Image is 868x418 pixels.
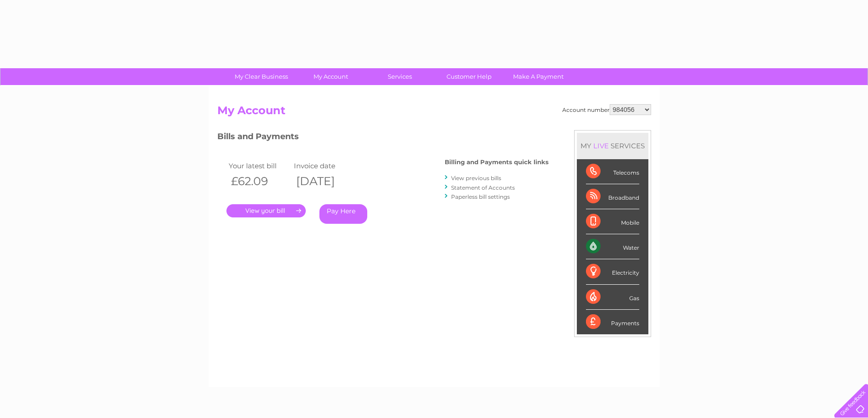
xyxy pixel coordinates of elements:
a: . [226,204,306,217]
div: Account number [562,104,651,115]
div: Electricity [586,259,639,284]
h2: My Account [217,104,651,121]
th: [DATE] [292,172,357,191]
a: Services [362,68,437,85]
a: Statement of Accounts [451,184,515,191]
div: Gas [586,285,639,310]
a: Paperless bill settings [451,193,510,200]
th: £62.09 [226,172,292,191]
h4: Billing and Payments quick links [445,159,549,166]
a: Customer Help [431,68,507,85]
td: Your latest bill [226,160,292,172]
h3: Bills and Payments [217,130,549,146]
div: LIVE [591,141,611,150]
a: Make A Payment [501,68,576,85]
a: My Account [293,68,368,85]
a: View previous bills [451,175,501,181]
div: Mobile [586,209,639,234]
div: Broadband [586,184,639,209]
a: My Clear Business [224,68,299,85]
div: MY SERVICES [577,133,648,159]
div: Payments [586,310,639,334]
td: Invoice date [292,160,357,172]
div: Telecoms [586,159,639,184]
a: Pay Here [319,204,367,224]
div: Water [586,234,639,259]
